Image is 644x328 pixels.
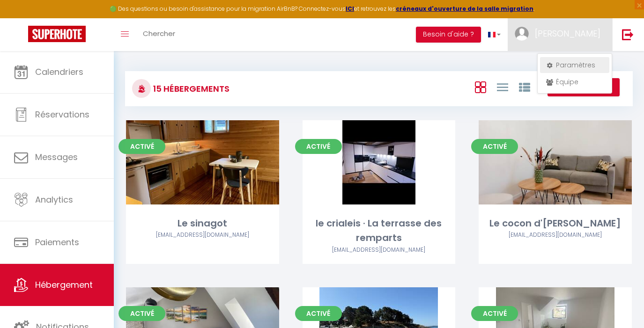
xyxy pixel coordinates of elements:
div: Airbnb [479,231,632,240]
h3: 15 Hébergements [151,78,229,99]
div: Airbnb [126,231,279,240]
span: Activé [471,306,518,321]
a: Vue en Box [475,79,486,95]
span: Activé [295,306,342,321]
a: Chercher [136,18,182,51]
div: Airbnb [303,246,456,255]
div: Le cocon d'[PERSON_NAME] [479,216,632,231]
a: Vue par Groupe [519,79,530,95]
button: Besoin d'aide ? [416,27,481,43]
a: Équipe [540,74,609,90]
span: Activé [118,306,165,321]
a: ... [PERSON_NAME] [508,18,612,51]
span: Hébergement [35,279,93,291]
span: Activé [118,139,165,154]
span: Activé [295,139,342,154]
img: ... [515,27,529,41]
a: Vue en Liste [497,79,508,95]
a: Paramètres [540,57,609,73]
span: Réservations [35,109,89,120]
div: Le sinagot [126,216,279,231]
a: créneaux d'ouverture de la salle migration [396,5,533,13]
a: ICI [346,5,354,13]
span: Calendriers [35,66,83,78]
span: Messages [35,151,78,163]
button: Ouvrir le widget de chat LiveChat [7,4,36,32]
span: Paiements [35,236,79,248]
span: Analytics [35,194,73,205]
span: [PERSON_NAME] [535,28,600,39]
div: le crialeis · La terrasse des remparts [303,216,456,246]
span: Chercher [143,29,175,38]
img: logout [622,29,634,40]
img: Super Booking [28,26,86,42]
span: Activé [471,139,518,154]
